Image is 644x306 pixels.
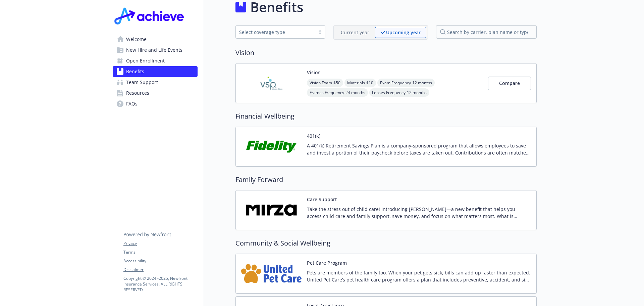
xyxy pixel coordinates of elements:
span: Exam Frequency - 12 months [377,79,435,87]
button: Vision [307,69,321,76]
a: Benefits [113,66,198,77]
img: Vision Service Plan carrier logo [241,69,302,97]
a: Accessibility [123,258,197,264]
div: Select coverage type [239,29,312,36]
a: New Hire and Life Events [113,45,198,55]
span: Resources [126,88,149,98]
h2: Financial Wellbeing [235,111,537,121]
img: HeyMirza, Inc. carrier logo [241,196,302,224]
button: 401(k) [307,132,320,139]
span: Benefits [126,66,144,77]
img: United Pet Care carrier logo [241,259,302,288]
span: Vision Exam - $50 [307,79,343,87]
a: Privacy [123,241,197,247]
h2: Family Forward [235,175,537,185]
a: Team Support [113,77,198,88]
p: Take the stress out of child care! Introducing [PERSON_NAME]—a new benefit that helps you access ... [307,206,531,220]
p: Upcoming year [386,29,421,36]
a: Disclaimer [123,267,197,273]
span: Welcome [126,34,147,45]
a: Open Enrollment [113,55,198,66]
span: Materials - $10 [344,79,376,87]
h2: Vision [235,48,537,58]
a: Resources [113,88,198,98]
button: Care Support [307,196,337,203]
span: FAQs [126,98,138,109]
a: Terms [123,249,197,255]
span: Frames Frequency - 24 months [307,88,368,97]
button: Pet Care Program [307,259,347,266]
span: Open Enrollment [126,55,165,66]
button: Compare [488,77,531,90]
img: Fidelity Investments carrier logo [241,132,302,161]
a: Welcome [113,34,198,45]
p: A 401(k) Retirement Savings Plan is a company-sponsored program that allows employees to save and... [307,142,531,156]
p: Copyright © 2024 - 2025 , Newfront Insurance Services, ALL RIGHTS RESERVED [123,275,197,293]
span: Compare [499,80,520,86]
h2: Community & Social Wellbeing [235,238,537,248]
span: Team Support [126,77,158,88]
p: Pets are members of the family too. When your pet gets sick, bills can add up faster than expecte... [307,269,531,283]
span: Lenses Frequency - 12 months [369,88,429,97]
span: New Hire and Life Events [126,45,182,55]
p: Current year [341,29,369,36]
a: FAQs [113,98,198,109]
input: search by carrier, plan name or type [436,25,537,39]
